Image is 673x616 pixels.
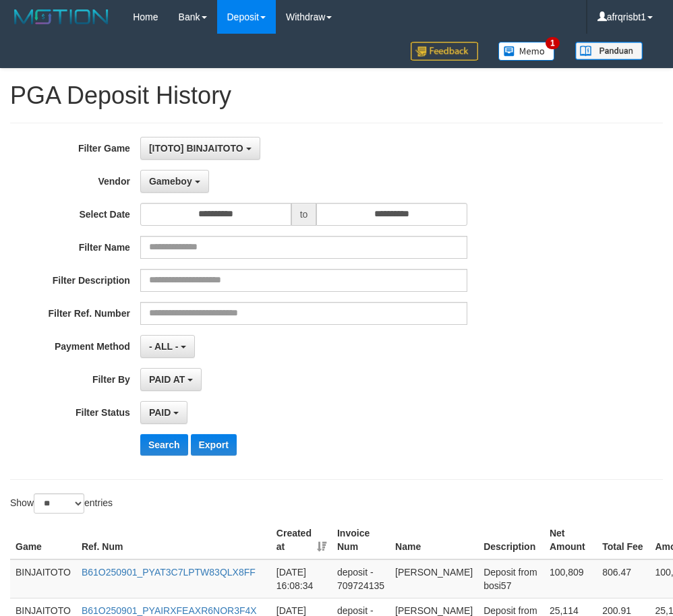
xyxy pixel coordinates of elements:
[488,34,565,68] a: 1
[140,368,202,391] button: PAID AT
[140,434,188,456] button: Search
[544,559,597,598] td: 100,809
[546,37,560,49] span: 1
[390,559,478,598] td: [PERSON_NAME]
[149,407,171,418] span: PAID
[10,82,663,109] h1: PGA Deposit History
[597,521,649,559] th: Total Fee
[498,42,555,61] img: Button%20Memo.svg
[76,521,271,559] th: Ref. Num
[149,176,192,187] span: Gameboy
[332,521,390,559] th: Invoice Num
[140,170,209,193] button: Gameboy
[82,605,257,616] a: B61O250901_PYAIRXFEAXR6NOR3F4X
[140,401,187,424] button: PAID
[149,143,243,154] span: [ITOTO] BINJAITOTO
[140,335,195,358] button: - ALL -
[10,521,76,559] th: Game
[149,374,185,385] span: PAID AT
[411,42,478,61] img: Feedback.jpg
[291,203,317,226] span: to
[191,434,237,456] button: Export
[10,493,113,514] label: Show entries
[271,559,332,598] td: [DATE] 16:08:34
[575,42,643,60] img: panduan.png
[82,567,256,578] a: B61O250901_PYAT3C7LPTW83QLX8FF
[544,521,597,559] th: Net Amount
[478,521,544,559] th: Description
[140,137,260,160] button: [ITOTO] BINJAITOTO
[597,559,649,598] td: 806.47
[149,341,179,352] span: - ALL -
[332,559,390,598] td: deposit - 709724135
[271,521,332,559] th: Created at: activate to sort column ascending
[478,559,544,598] td: Deposit from bosi57
[34,493,84,514] select: Showentries
[390,521,478,559] th: Name
[10,7,113,27] img: MOTION_logo.png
